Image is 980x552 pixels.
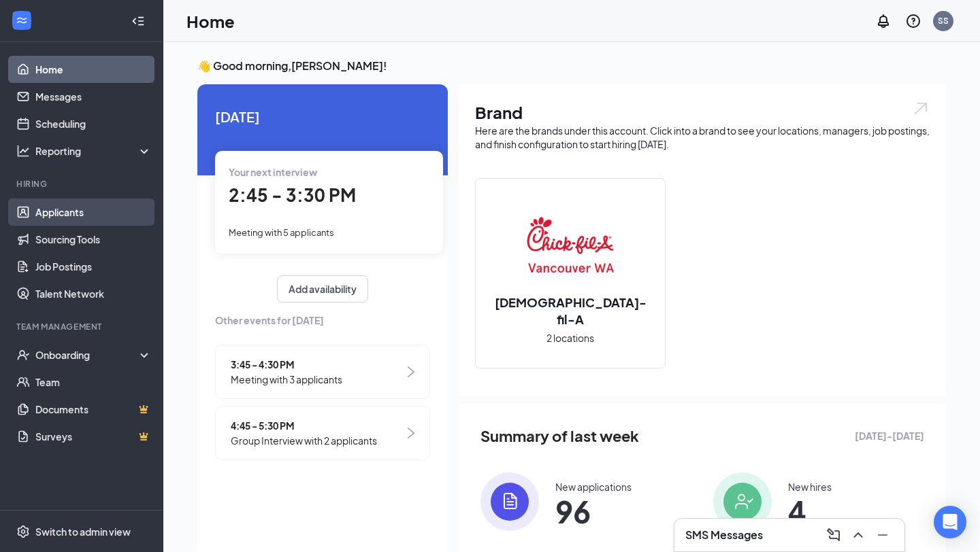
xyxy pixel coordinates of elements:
img: open.6027fd2a22e1237b5b06.svg [912,101,930,116]
svg: ChevronUp [850,527,866,543]
button: Minimize [872,524,894,546]
a: Talent Network [35,280,152,307]
span: 3:45 - 4:30 PM [231,357,342,372]
h1: Brand [475,101,930,124]
a: Messages [35,83,152,110]
a: Job Postings [35,253,152,280]
a: Scheduling [35,110,152,137]
img: icon [480,472,539,531]
svg: Notifications [875,13,892,29]
svg: QuestionInfo [905,13,921,29]
button: ComposeMessage [823,524,845,546]
svg: ComposeMessage [826,527,842,543]
div: Switch to admin view [35,525,131,538]
a: Home [35,56,152,83]
svg: Settings [16,525,30,538]
div: Reporting [35,144,152,158]
svg: Analysis [16,144,30,158]
span: 2:45 - 3:30 PM [229,184,356,206]
svg: WorkstreamLogo [15,14,29,27]
span: 4 [788,499,832,523]
a: SurveysCrown [35,423,152,450]
span: [DATE] [215,106,430,127]
span: Other events for [DATE] [215,313,430,328]
span: Your next interview [229,166,317,178]
div: Onboarding [35,348,140,362]
a: Team [35,368,152,396]
span: 96 [555,499,632,523]
div: SS [938,15,949,27]
h2: [DEMOGRAPHIC_DATA]-fil-A [476,294,665,328]
div: Team Management [16,321,149,332]
a: Sourcing Tools [35,226,152,253]
span: Group Interview with 2 applicants [231,433,377,448]
button: ChevronUp [847,524,869,546]
span: 2 locations [546,330,594,345]
h1: Home [186,10,235,33]
div: Hiring [16,178,149,190]
svg: Minimize [875,527,891,543]
svg: Collapse [131,14,145,28]
a: Applicants [35,199,152,226]
button: Add availability [277,275,368,303]
span: 4:45 - 5:30 PM [231,418,377,433]
div: Here are the brands under this account. Click into a brand to see your locations, managers, job p... [475,124,930,151]
h3: 👋 Good morning, [PERSON_NAME] ! [197,58,946,73]
svg: UserCheck [16,348,30,362]
div: New applications [555,480,632,494]
a: DocumentsCrown [35,396,152,423]
span: Meeting with 5 applicants [229,227,334,238]
h3: SMS Messages [685,528,763,542]
img: Chick-fil-A [527,201,614,288]
div: Open Intercom Messenger [934,506,966,538]
span: [DATE] - [DATE] [855,428,924,443]
img: icon [713,472,772,531]
span: Meeting with 3 applicants [231,372,342,387]
div: New hires [788,480,832,494]
span: Summary of last week [480,424,639,448]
